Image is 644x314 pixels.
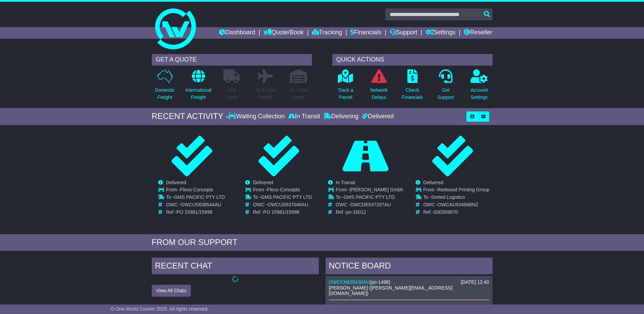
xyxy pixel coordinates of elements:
td: To - [166,194,225,202]
span: Delivered [166,180,186,185]
span: Redwood Printing Group [437,187,489,192]
div: QUICK ACTIONS [332,54,493,66]
td: Ref - [253,209,312,215]
div: [DATE] 12:40 [461,279,489,285]
p: Full Loads [223,87,240,101]
span: S00309070 [434,209,458,215]
a: Tracking [312,27,342,39]
span: OWCAU634948NZ [438,202,478,207]
span: po-16012 [346,209,366,215]
td: From - [336,187,403,194]
td: Ref - [423,209,490,215]
span: Sorted Logistics [431,194,465,200]
button: View All Chats [152,285,191,297]
a: Financials [350,27,381,39]
div: In Transit [287,113,322,120]
td: Ref - [166,209,225,215]
td: From - [423,187,490,194]
span: OWCDE637267AU [350,202,391,207]
span: PO 15981/15998 [263,209,299,215]
span: po-1498 [371,279,389,285]
p: International Freight [185,87,211,101]
p: Air & Sea Freight [255,87,275,101]
span: Flexo Concepts [267,187,300,192]
a: AccountSettings [470,69,488,105]
span: [PERSON_NAME] Gmbh [350,187,403,192]
td: To - [253,194,312,202]
a: NetworkDelays [370,69,388,105]
span: GMS PACIFIC PTY LTD [344,194,394,200]
div: FROM OUR SUPPORT [152,238,493,247]
p: Get Support [437,87,454,101]
td: OWC - [253,202,312,209]
div: GET A QUOTE [152,54,312,66]
span: Flexo Concepts [180,187,213,192]
td: Ref - [336,209,403,215]
td: OWC - [423,202,490,209]
a: Dashboard [219,27,255,39]
p: Network Delays [370,87,387,101]
span: OWCUS637046AU [268,202,308,207]
a: Track aParcel [337,69,354,105]
td: To - [423,194,490,202]
p: Track a Parcel [338,87,353,101]
p: Account Settings [471,87,488,101]
a: Reseller [464,27,492,39]
p: Domestic Freight [155,87,174,101]
a: Support [390,27,417,39]
a: OWCCN635436AU [329,279,370,285]
span: In Transit [336,180,355,185]
td: From - [166,187,225,194]
div: RECENT CHAT [152,258,319,276]
p: Air / Sea Depot [290,87,308,101]
span: Delivered [423,180,443,185]
span: © One World Courier 2025. All rights reserved. [111,306,209,312]
span: [PERSON_NAME] ([PERSON_NAME][EMAIL_ADDRESS][DOMAIN_NAME]) [329,285,453,296]
td: OWC - [336,202,403,209]
a: CheckFinancials [401,69,423,105]
a: DomesticFreight [154,69,175,105]
div: RECENT ACTIVITY - [152,111,228,121]
p: Check Financials [402,87,423,101]
a: Settings [426,27,456,39]
td: OWC - [166,202,225,209]
div: Waiting Collection [228,113,286,120]
a: InternationalFreight [185,69,212,105]
div: Delivering [322,113,360,120]
div: NOTICE BOARD [326,258,493,276]
span: GMS PACIFIC PTY LTD [174,194,225,200]
div: Delivered [360,113,394,120]
td: To - [336,194,403,202]
span: GMS PACIFIC PTY LTD [261,194,312,200]
span: PO 15981/15998 [177,209,213,215]
span: Delivered [253,180,273,185]
span: OWCUS638544AU [181,202,221,207]
div: ( ) [329,279,489,285]
a: GetSupport [437,69,454,105]
td: From - [253,187,312,194]
a: Quote/Book [263,27,303,39]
